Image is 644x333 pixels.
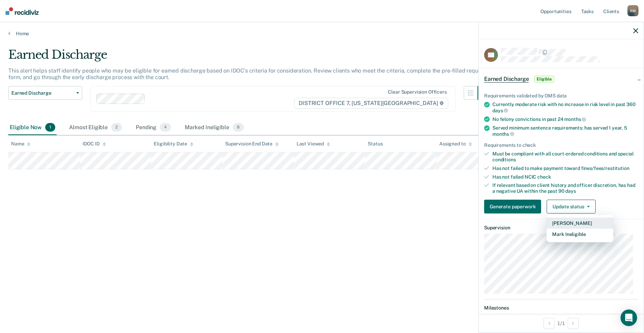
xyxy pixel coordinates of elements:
[492,125,638,137] div: Served minimum sentence requirements: has served 1 year, 5
[233,123,244,132] span: 8
[492,182,638,194] div: If relevant based on client history and officer discretion, has had a negative UA within the past 90
[534,76,554,83] span: Eligible
[484,200,541,213] button: Generate paperwork
[6,7,39,15] img: Recidiviz
[297,141,330,147] div: Last Viewed
[183,120,245,135] div: Marked Ineligible
[111,123,122,132] span: 2
[537,174,551,180] span: check
[547,200,595,213] button: Update status
[547,218,613,229] button: [PERSON_NAME]
[484,200,544,213] a: Generate paperwork
[388,89,446,95] div: Clear supervision officers
[134,120,172,135] div: Pending
[492,102,638,113] div: Currently moderate risk with no increase in risk level in past 360
[544,318,555,329] button: Previous Opportunity
[8,67,486,80] p: This alert helps staff identify people who may be eligible for earned discharge based on IDOC’s c...
[45,123,55,132] span: 1
[484,76,529,83] span: Earned Discharge
[225,141,279,147] div: Supervision End Date
[492,174,638,180] div: Has not failed NCIC
[547,229,613,240] button: Mark Ineligible
[581,165,629,171] span: fines/fees/restitution
[479,314,644,332] div: 1 / 1
[368,141,383,147] div: Status
[479,68,644,90] div: Earned DischargeEligible
[294,98,448,109] span: DISTRICT OFFICE 7, [US_STATE][GEOGRAPHIC_DATA]
[492,165,638,171] div: Has not failed to make payment toward
[484,93,638,99] div: Requirements validated by OMS data
[484,305,638,311] dt: Milestones
[565,188,576,194] span: days
[11,141,30,147] div: Name
[492,131,514,137] span: months
[492,151,638,163] div: Must be compliant with all court-ordered conditions and special
[68,120,123,135] div: Almost Eligible
[83,141,106,147] div: IDOC ID
[627,5,638,16] div: B M
[484,142,638,148] div: Requirements to check
[154,141,193,147] div: Eligibility Date
[439,141,472,147] div: Assigned to
[621,310,637,326] div: Open Intercom Messenger
[8,120,57,135] div: Eligible Now
[492,116,638,122] div: No felony convictions in past 24
[568,318,579,329] button: Next Opportunity
[564,116,586,122] span: months
[8,30,636,37] a: Home
[11,90,74,96] span: Earned Discharge
[484,225,638,231] dt: Supervision
[492,157,516,162] span: conditions
[492,108,508,113] span: days
[160,123,171,132] span: 4
[8,48,491,67] div: Earned Discharge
